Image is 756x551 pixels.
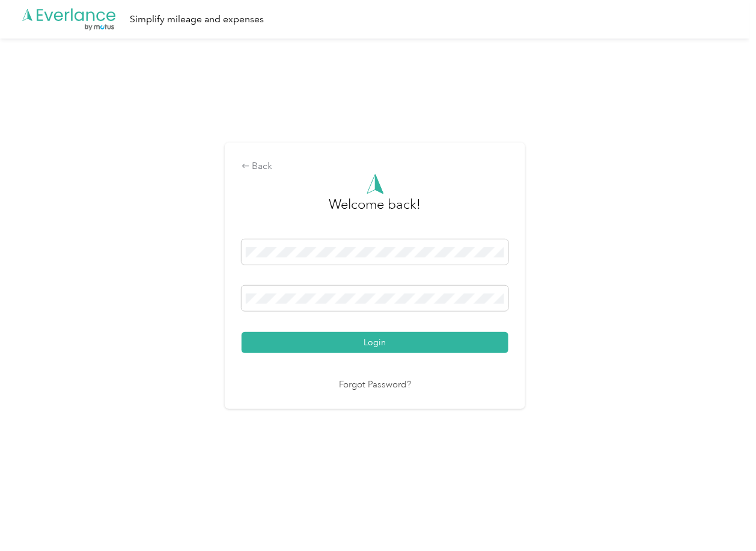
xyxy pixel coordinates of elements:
div: Simplify mileage and expenses [130,12,264,27]
button: Login [242,332,508,353]
a: Forgot Password? [339,378,411,392]
h3: greeting [329,194,421,227]
iframe: Everlance-gr Chat Button Frame [689,484,756,551]
div: Back [242,159,508,174]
